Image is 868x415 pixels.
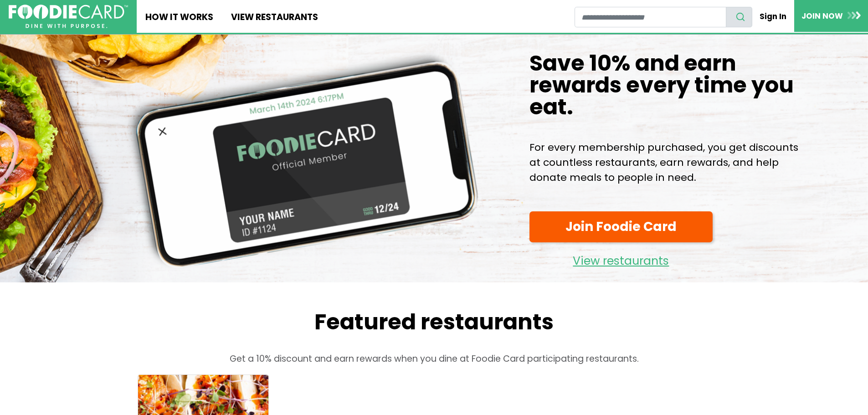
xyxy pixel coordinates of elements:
[529,247,713,270] a: View restaurants
[115,309,753,335] h2: Featured restaurants
[115,353,753,366] p: Get a 10% discount and earn rewards when you dine at Foodie Card participating restaurants.
[529,52,798,118] h1: Save 10% and earn rewards every time you eat.
[752,6,794,26] a: Sign In
[575,7,726,27] input: restaurant search
[726,7,752,27] button: search
[9,5,128,29] img: FoodieCard; Eat, Drink, Save, Donate
[529,211,713,243] a: Join Foodie Card
[529,140,798,185] p: For every membership purchased, you get discounts at countless restaurants, earn rewards, and hel...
